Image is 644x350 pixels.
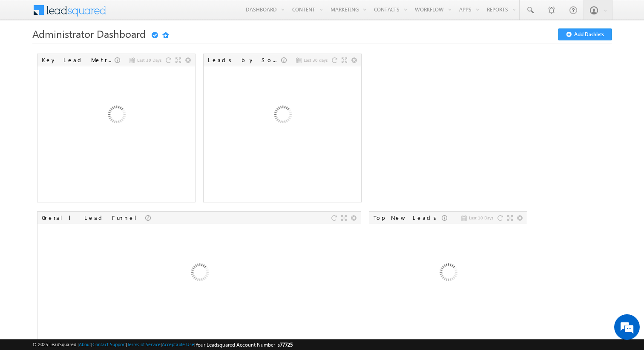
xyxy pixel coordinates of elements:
[137,56,161,64] span: Last 30 Days
[153,228,245,319] img: Loading...
[32,341,293,349] span: © 2025 LeadSquared | | | | |
[195,341,293,348] span: Your Leadsquared Account Number is
[162,341,194,347] a: Acceptable Use
[469,214,493,222] span: Last 10 Days
[70,70,162,162] img: Loading...
[208,56,281,64] div: Leads by Sources
[92,341,126,347] a: Contact Support
[304,56,328,64] span: Last 30 days
[236,70,328,162] img: Loading...
[127,341,161,347] a: Terms of Service
[280,341,293,348] span: 77725
[42,56,115,64] div: Key Lead Metrics
[402,228,494,319] img: Loading...
[42,214,145,222] div: Overall Lead Funnel
[374,214,442,222] div: Top New Leads
[558,28,612,40] button: Add Dashlets
[79,341,91,347] a: About
[32,27,146,40] span: Administrator Dashboard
